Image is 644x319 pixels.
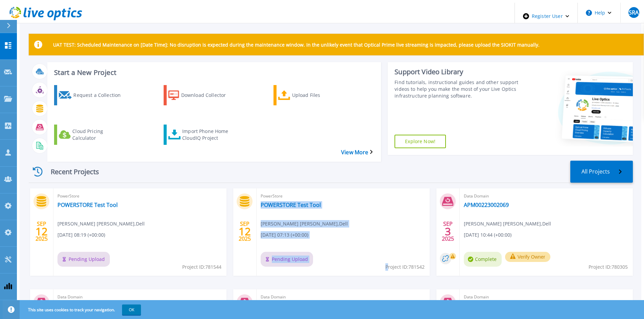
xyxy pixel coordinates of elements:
h3: Start a New Project [54,69,372,76]
span: PowerStore [261,192,426,200]
span: Project ID: 780305 [589,263,628,271]
span: [DATE] 10:44 (+00:00) [464,231,511,239]
a: Cloud Pricing Calculator [54,125,136,145]
a: Explore Now! [395,135,446,148]
a: Request a Collection [54,85,136,105]
div: Import Phone Home CloudIQ Project [182,126,236,143]
a: All Projects [570,161,633,183]
div: Request a Collection [73,87,127,104]
a: POWERSTORE Test Tool [57,202,118,208]
div: Support Video Library [395,68,519,76]
div: SEP 2025 [238,219,251,244]
span: [PERSON_NAME] [PERSON_NAME] , Dell [57,220,145,228]
span: Pending Upload [261,252,313,267]
a: POWERSTORE Test Tool [261,202,321,208]
div: Cloud Pricing Calculator [72,126,126,143]
span: Project ID: 781542 [385,263,425,271]
span: [DATE] 08:19 (+00:00) [57,231,105,239]
span: Data Domain [464,293,629,301]
div: Register User [515,3,577,30]
button: OK [122,304,141,315]
span: [DATE] 07:13 (+00:00) [261,231,308,239]
div: Upload Files [292,87,346,104]
span: 12 [35,229,48,234]
span: Pending Upload [57,252,110,267]
span: This site uses cookies to track your navigation. [21,304,141,315]
span: [PERSON_NAME] [PERSON_NAME] , Dell [261,220,348,228]
a: View More [341,149,373,156]
span: PowerStore [57,192,222,200]
span: 12 [239,229,251,234]
div: SEP 2025 [442,219,454,244]
button: Help [578,3,620,23]
div: Download Collector [181,87,235,104]
span: Data Domain [464,192,629,200]
a: Download Collector [164,85,245,105]
div: SEP 2025 [35,219,48,244]
p: UAT TEST: Scheduled Maintenance on [Date Time]: No disruption is expected during the maintenance ... [53,42,540,48]
span: 3 [445,229,451,234]
span: SRA [629,10,639,15]
span: Data Domain [261,293,426,301]
a: APM00223002069 [464,202,509,208]
a: Upload Files [273,85,355,105]
span: Project ID: 781544 [182,263,221,271]
button: Verify Owner [505,252,550,262]
div: Recent Projects [29,163,110,180]
div: Find tutorials, instructional guides and other support videos to help you make the most of your L... [395,79,519,99]
span: [PERSON_NAME] [PERSON_NAME] , Dell [464,220,551,228]
span: Data Domain [57,293,222,301]
span: Complete [464,252,502,267]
